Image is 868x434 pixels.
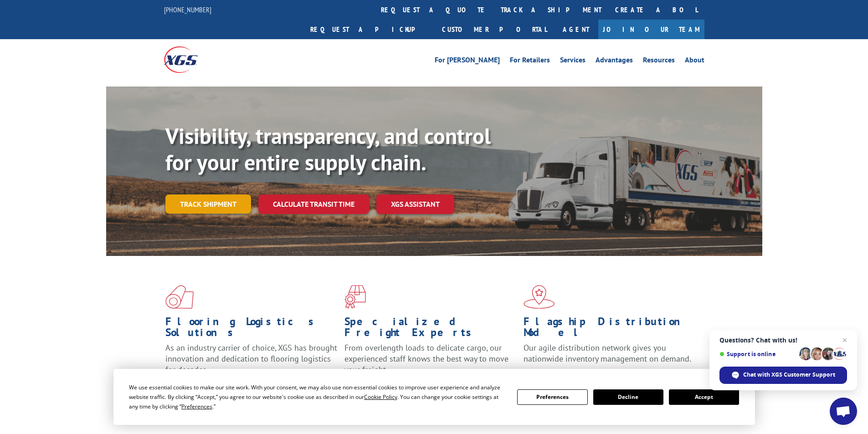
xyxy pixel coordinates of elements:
[685,56,704,66] a: About
[643,56,675,66] a: Resources
[593,389,663,405] button: Decline
[376,194,454,214] a: XGS ASSISTANT
[596,56,633,66] a: Advantages
[554,20,598,39] a: Agent
[524,316,696,342] h1: Flagship Distribution Model
[719,351,796,357] span: Support is online
[344,342,517,383] p: From overlength loads to delicate cargo, our experienced staff knows the best way to move your fr...
[560,56,586,66] a: Services
[165,122,491,176] b: Visibility, transparency, and control for your entire supply chain.
[165,285,194,309] img: xgs-icon-total-supply-chain-intelligence-red
[181,403,212,410] span: Preferences
[719,367,847,384] div: Chat with XGS Customer Support
[524,285,555,309] img: xgs-icon-flagship-distribution-model-red
[129,383,506,411] div: We use essential cookies to make our site work. With your consent, we may also use non-essential ...
[517,389,587,405] button: Preferences
[344,285,366,309] img: xgs-icon-focused-on-flooring-red
[435,56,500,66] a: For [PERSON_NAME]
[598,20,704,39] a: Join Our Team
[743,371,835,379] span: Chat with XGS Customer Support
[165,194,251,214] a: Track shipment
[344,316,517,342] h1: Specialized Freight Experts
[303,20,435,39] a: Request a pickup
[435,20,554,39] a: Customer Portal
[510,56,550,66] a: For Retailers
[669,389,739,405] button: Accept
[364,393,397,401] span: Cookie Policy
[164,5,211,14] a: [PHONE_NUMBER]
[719,337,847,344] span: Questions? Chat with us!
[258,194,369,214] a: Calculate transit time
[839,335,850,346] span: Close chat
[113,369,755,425] div: Cookie Consent Prompt
[165,342,337,375] span: As an industry carrier of choice, XGS has brought innovation and dedication to flooring logistics...
[524,342,691,364] span: Our agile distribution network gives you nationwide inventory management on demand.
[830,398,857,425] div: Open chat
[165,316,338,342] h1: Flooring Logistics Solutions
